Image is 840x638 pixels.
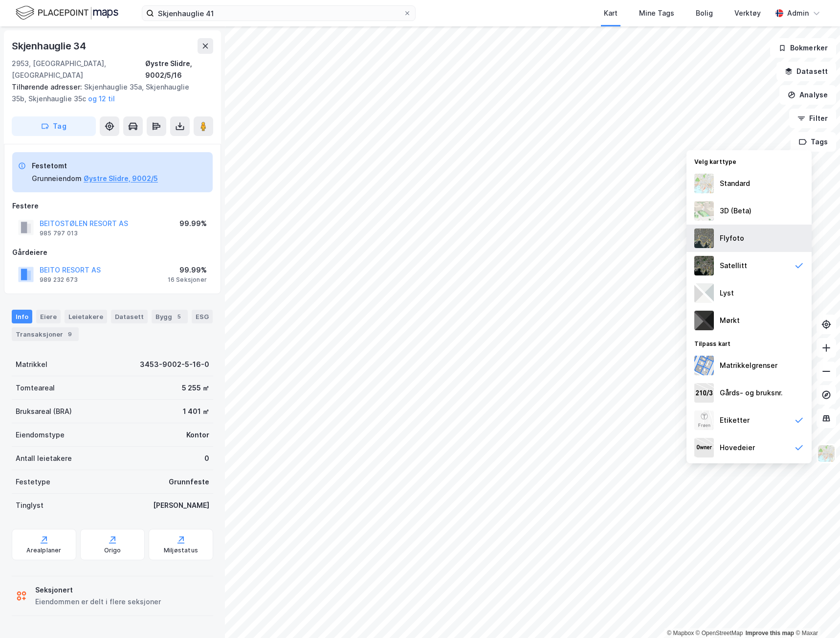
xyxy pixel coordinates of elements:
[16,382,55,394] div: Tomteareal
[720,414,750,426] div: Etiketter
[694,356,714,375] img: cadastreBorders.cfe08de4b5ddd52a10de.jpeg
[40,276,78,284] div: 989 232 673
[12,327,79,341] div: Transaksjoner
[12,200,213,212] div: Festere
[12,310,32,323] div: Info
[746,630,794,637] a: Improve this map
[168,276,207,284] div: 16 Seksjoner
[694,256,714,275] img: 9k=
[16,4,118,22] img: logo.f888ab2527a4732fd821a326f86c7f29.svg
[720,442,755,454] div: Hovedeier
[694,438,714,457] img: majorOwner.b5e170eddb5c04bfeeff.jpeg
[182,382,209,394] div: 5 255 ㎡
[84,173,158,184] button: Øystre Slidre, 9002/5
[604,7,618,19] div: Kart
[12,247,213,258] div: Gårdeiere
[720,178,750,189] div: Standard
[787,7,809,19] div: Admin
[16,500,44,511] div: Tinglyst
[770,38,836,58] button: Bokmerker
[140,359,209,370] div: 3453-9002-5-16-0
[16,429,65,441] div: Eiendomstype
[12,83,84,91] span: Tilhørende adresser:
[168,264,207,276] div: 99.99%
[35,596,161,608] div: Eiendommen er delt i flere seksjoner
[817,444,836,463] img: Z
[720,205,752,217] div: 3D (Beta)
[694,410,714,430] img: Z
[667,630,694,637] a: Mapbox
[696,630,743,637] a: OpenStreetMap
[789,109,836,128] button: Filter
[694,283,714,303] img: luj3wr1y2y3+OchiMxRmMxRlscgabnMEmZ7DJGWxyBpucwSZnsMkZbHIGm5zBJmewyRlscgabnMEmZ7DJGWxyBpucwSZnsMkZ...
[720,315,740,326] div: Mørkt
[16,406,72,417] div: Bruksareal (BRA)
[145,58,213,81] div: Øystre Slidre, 9002/5/16
[16,359,47,370] div: Matrikkel
[192,310,213,323] div: ESG
[40,229,78,237] div: 985 797 013
[696,7,713,19] div: Bolig
[12,116,96,136] button: Tag
[32,160,158,172] div: Festetomt
[152,310,188,323] div: Bygg
[791,591,840,638] iframe: Chat Widget
[164,547,198,554] div: Miljøstatus
[694,174,714,193] img: Z
[32,173,82,184] div: Grunneiendom
[35,584,161,596] div: Seksjonert
[734,7,761,19] div: Verktøy
[183,406,209,417] div: 1 401 ㎡
[65,329,75,339] div: 9
[36,310,61,323] div: Eiere
[65,310,107,323] div: Leietakere
[111,310,148,323] div: Datasett
[204,453,209,464] div: 0
[720,232,744,244] div: Flyfoto
[694,201,714,221] img: Z
[153,500,209,511] div: [PERSON_NAME]
[154,6,403,21] input: Søk på adresse, matrikkel, gårdeiere, leietakere eller personer
[169,476,209,488] div: Grunnfeste
[12,58,145,81] div: 2953, [GEOGRAPHIC_DATA], [GEOGRAPHIC_DATA]
[186,429,209,441] div: Kontor
[12,81,205,105] div: Skjenhauglie 35a, Skjenhauglie 35b, Skjenhauglie 35c
[720,287,734,299] div: Lyst
[174,312,184,321] div: 5
[16,476,50,488] div: Festetype
[686,334,812,352] div: Tilpass kart
[694,311,714,330] img: nCdM7BzjoCAAAAAElFTkSuQmCC
[720,360,777,371] div: Matrikkelgrenser
[104,547,121,554] div: Origo
[16,453,72,464] div: Antall leietakere
[639,7,674,19] div: Mine Tags
[720,260,747,272] div: Satellitt
[686,152,812,170] div: Velg karttype
[179,218,207,229] div: 99.99%
[791,132,836,152] button: Tags
[12,38,88,54] div: Skjenhauglie 34
[694,228,714,248] img: Z
[791,591,840,638] div: Kontrollprogram for chat
[26,547,61,554] div: Arealplaner
[776,62,836,81] button: Datasett
[779,85,836,105] button: Analyse
[694,383,714,403] img: cadastreKeys.547ab17ec502f5a4ef2b.jpeg
[720,387,783,399] div: Gårds- og bruksnr.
